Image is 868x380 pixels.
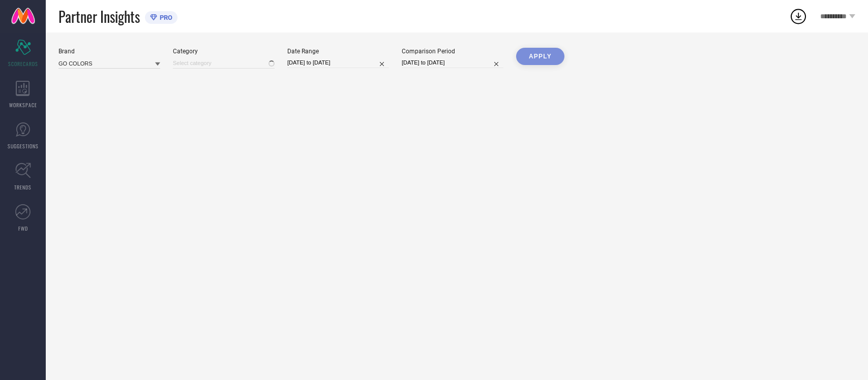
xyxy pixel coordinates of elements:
div: Open download list [789,7,807,25]
span: PRO [157,14,172,21]
span: Partner Insights [58,6,140,27]
input: Select date range [287,57,389,68]
div: Brand [58,48,160,55]
span: SUGGESTIONS [8,142,39,150]
span: SCORECARDS [8,60,38,68]
div: Comparison Period [402,48,503,55]
div: Date Range [287,48,389,55]
span: TRENDS [14,183,32,191]
div: Category [173,48,275,55]
span: WORKSPACE [9,101,37,109]
span: FWD [18,225,28,232]
input: Select comparison period [402,57,503,68]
